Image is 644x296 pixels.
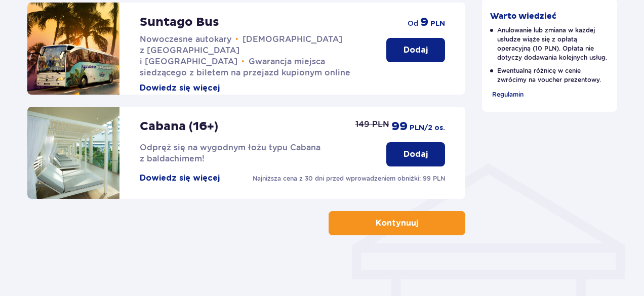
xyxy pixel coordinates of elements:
[241,57,245,67] span: •
[404,149,428,160] p: Dodaj
[386,142,445,166] button: Dodaj
[355,119,389,130] p: 149 PLN
[140,119,218,134] p: Cabana (16+)
[430,19,445,29] p: PLN
[410,123,445,133] p: PLN /2 os.
[140,143,320,163] span: Odpręż się na wygodnym łożu typu Cabana z baldachimem!
[404,45,428,56] p: Dodaj
[140,173,220,184] button: Dowiedz się więcej
[140,34,342,66] span: [DEMOGRAPHIC_DATA] z [GEOGRAPHIC_DATA] i [GEOGRAPHIC_DATA]
[420,15,428,30] p: 9
[27,3,119,95] img: attraction
[376,218,418,229] p: Kontynuuj
[408,18,418,28] p: od
[329,211,465,235] button: Kontynuuj
[140,82,220,94] button: Dowiedz się więcej
[490,66,610,84] p: Ewentualną różnicę w cenie zwrócimy na voucher prezentowy.
[391,119,408,134] p: 99
[140,34,231,44] span: Nowoczesne autokary
[490,11,556,22] p: Warto wiedzieć
[386,38,445,62] button: Dodaj
[490,26,610,62] p: Anulowanie lub zmiana w każdej usłudze wiąże się z opłatą operacyjną (10 PLN). Opłata nie dotyczy...
[27,107,119,199] img: attraction
[140,15,219,30] p: Suntago Bus
[253,174,445,183] p: Najniższa cena z 30 dni przed wprowadzeniem obniżki: 99 PLN
[235,34,238,45] span: •
[492,91,524,98] span: Regulamin
[490,89,524,100] a: Regulamin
